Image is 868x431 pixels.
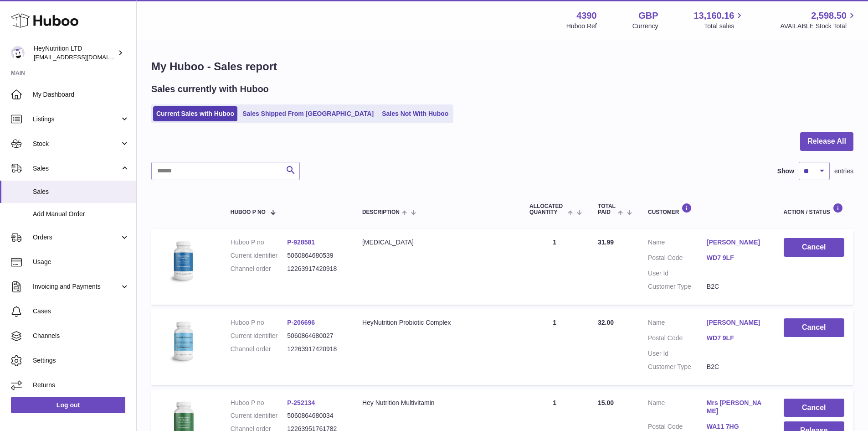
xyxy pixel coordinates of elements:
a: Sales Not With Huboo [379,106,452,121]
dt: Huboo P no [231,399,288,407]
span: 31.99 [598,239,614,246]
a: P-206696 [287,319,315,326]
a: P-252134 [287,399,315,406]
div: Currency [632,22,658,31]
dt: Current identifier [231,332,288,340]
div: [MEDICAL_DATA] [362,238,511,247]
div: Customer [648,203,765,215]
dt: User Id [648,349,707,358]
a: Mrs [PERSON_NAME] [707,399,765,416]
a: WD7 9LF [707,254,765,262]
td: 1 [520,229,589,305]
span: Sales [33,187,129,196]
dd: 12263917420918 [287,265,344,273]
dt: Customer Type [648,282,707,291]
dt: Current identifier [231,251,288,260]
a: [PERSON_NAME] [707,238,765,247]
img: info@heynutrition.com [11,46,25,60]
h2: Sales currently with Huboo [151,83,269,95]
dd: 5060864680539 [287,251,344,260]
button: Cancel [784,399,844,417]
span: 2,598.50 [811,10,847,22]
label: Show [777,167,794,176]
div: HeyNutrition LTD [34,44,116,62]
div: Hey Nutrition Multivitamin [362,399,511,407]
button: Cancel [784,318,844,337]
dt: Postal Code [648,334,707,345]
span: Returns [33,381,129,389]
span: [EMAIL_ADDRESS][DOMAIN_NAME] [34,53,134,61]
strong: 4390 [576,10,597,22]
a: P-928581 [287,239,315,246]
h1: My Huboo - Sales report [151,59,853,74]
strong: GBP [638,10,658,22]
span: Settings [33,356,129,365]
td: 1 [520,309,589,385]
span: 13,160.16 [693,10,734,22]
button: Release All [800,132,853,151]
dt: Huboo P no [231,238,288,247]
dt: Channel order [231,265,288,273]
span: Sales [33,164,120,173]
dt: Name [648,399,707,418]
dd: B2C [707,363,765,371]
dd: 5060864680034 [287,411,344,420]
span: Channels [33,332,129,340]
a: Current Sales with Huboo [153,106,237,121]
dt: Name [648,238,707,249]
span: Invoicing and Payments [33,282,120,291]
a: Log out [11,397,125,413]
dd: B2C [707,282,765,291]
span: Total sales [704,22,745,31]
img: 43901725567703.jpeg [160,318,206,364]
span: entries [834,167,853,176]
span: AVAILABLE Stock Total [780,22,857,31]
span: Add Manual Order [33,210,129,218]
dd: 12263917420918 [287,345,344,353]
a: [PERSON_NAME] [707,318,765,327]
dt: Customer Type [648,363,707,371]
button: Cancel [784,238,844,257]
dt: User Id [648,269,707,278]
dt: Name [648,318,707,329]
span: Huboo P no [231,209,266,215]
dt: Current identifier [231,411,288,420]
a: Sales Shipped From [GEOGRAPHIC_DATA] [239,106,377,121]
div: Action / Status [784,203,844,215]
span: Usage [33,258,129,266]
span: Stock [33,140,120,148]
span: ALLOCATED Quantity [529,203,565,215]
a: WD7 9LF [707,334,765,343]
div: HeyNutrition Probiotic Complex [362,318,511,327]
a: 13,160.16 Total sales [693,10,745,31]
span: Description [362,209,400,215]
a: WA11 7HG [707,422,765,431]
span: Cases [33,307,129,316]
span: My Dashboard [33,90,129,99]
dt: Huboo P no [231,318,288,327]
dd: 5060864680027 [287,332,344,340]
a: 2,598.50 AVAILABLE Stock Total [780,10,857,31]
span: 15.00 [598,399,614,406]
span: Orders [33,233,120,242]
img: 43901716574568.jpg [160,238,206,284]
span: 32.00 [598,319,614,326]
span: Total paid [598,203,616,215]
span: Listings [33,115,120,124]
dt: Channel order [231,345,288,353]
div: Huboo Ref [566,22,597,31]
dt: Postal Code [648,254,707,265]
